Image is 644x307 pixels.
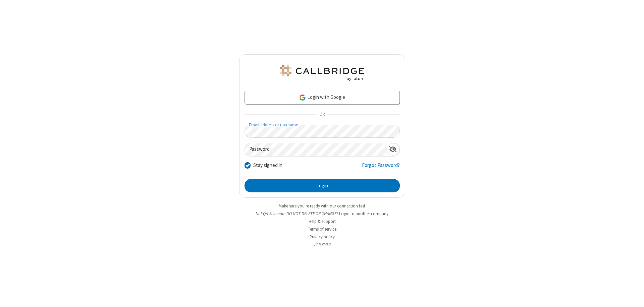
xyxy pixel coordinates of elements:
span: OR [317,110,327,119]
button: Login [245,179,400,192]
input: Email address or username [245,125,400,138]
a: Login with Google [245,91,400,104]
a: Privacy policy [310,234,335,240]
a: Terms of service [308,226,336,232]
a: Forgot Password? [362,162,400,174]
li: v2.6.350.2 [239,241,405,248]
a: Make sure you're ready with our connection test [279,203,365,209]
div: Show password [386,143,399,156]
label: Stay signed in [253,162,282,169]
button: Login to another company [339,210,388,217]
img: QA Selenium DO NOT DELETE OR CHANGE [278,65,366,81]
a: Help & support [309,219,336,224]
input: Password [245,143,386,156]
li: Not QA Selenium DO NOT DELETE OR CHANGE? [239,210,405,217]
img: google-icon.png [299,94,306,101]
